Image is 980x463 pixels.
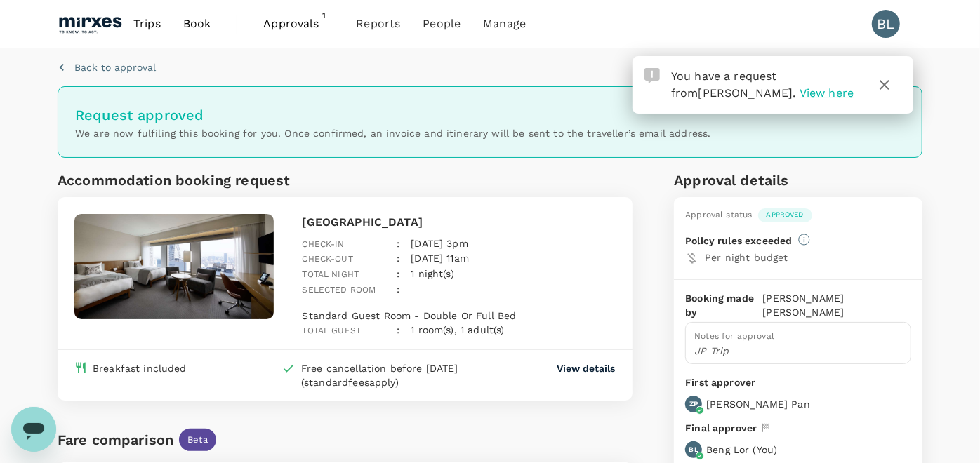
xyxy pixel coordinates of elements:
p: [GEOGRAPHIC_DATA] [302,214,615,231]
span: Check-out [302,254,352,264]
button: Back to approval [58,60,156,74]
p: BL [689,445,698,455]
p: JP Trip [694,344,902,358]
div: : [385,225,399,252]
div: Approval status [685,208,752,222]
span: Notes for approval [694,331,774,341]
span: Beta [179,434,216,447]
div: : [385,311,399,338]
p: 1 room(s), 1 adult(s) [411,323,504,337]
img: hotel [74,214,274,319]
p: Booking made by [685,291,762,319]
p: ZP [689,399,698,409]
p: We are now fulfiling this booking for you. Once confirmed, an invoice and itinerary will be sent ... [75,126,905,140]
span: Approved [758,210,812,220]
span: View here [800,86,854,100]
span: Manage [483,15,526,32]
iframe: Button to launch messaging window [11,407,56,452]
span: Book [183,15,211,32]
p: First approver [685,375,911,390]
div: Breakfast included [93,361,187,375]
span: Check-in [302,239,344,249]
span: fees [348,377,369,388]
p: Policy rules exceeded [685,234,792,248]
p: [PERSON_NAME] Pan [706,397,810,411]
p: Back to approval [74,60,156,74]
p: [DATE] 3pm [411,236,468,250]
p: Beng Lor ( You ) [706,443,777,457]
p: [DATE] 11am [411,251,469,265]
div: BL [872,10,900,38]
img: Mirxes Holding Pte Ltd [58,8,122,39]
div: Free cancellation before [DATE] (standard apply) [301,361,501,389]
h6: Accommodation booking request [58,169,342,192]
div: : [385,271,399,297]
img: Approval Request [644,68,660,83]
span: People [423,15,461,32]
p: 1 night(s) [411,267,454,281]
h6: Approval details [674,169,922,192]
span: You have a request from . [671,69,796,100]
span: Total guest [302,326,361,335]
span: 1 [317,8,331,22]
span: Selected room [302,285,376,295]
p: Final approver [685,421,757,436]
div: : [385,255,399,282]
span: Trips [133,15,161,32]
span: Reports [356,15,400,32]
span: Total night [302,269,359,279]
p: Per night budget [705,250,911,264]
span: Approvals [263,15,333,32]
h6: Request approved [75,104,905,126]
p: Standard Guest Room - Double Or Full Bed [302,309,516,323]
div: Fare comparison [58,429,173,451]
p: [PERSON_NAME] [PERSON_NAME] [762,291,911,319]
div: : [385,240,399,267]
button: View details [557,361,616,375]
span: [PERSON_NAME] [698,86,793,100]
